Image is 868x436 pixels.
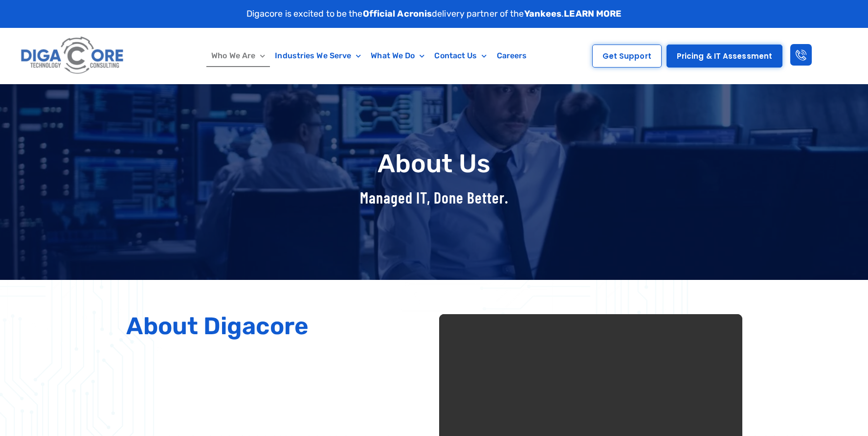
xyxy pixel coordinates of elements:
a: Careers [492,45,532,67]
strong: Official Acronis [363,8,432,19]
h2: About Digacore [126,314,429,338]
span: Managed IT, Done Better. [360,188,509,207]
span: Pricing & IT Assessment [677,52,772,60]
a: Industries We Serve [270,45,366,67]
a: What We Do [366,45,429,67]
span: Get Support [602,52,651,60]
strong: Yankees [524,8,562,19]
nav: Menu [172,45,566,67]
p: Digacore is excited to be the delivery partner of the . [246,7,622,21]
a: Get Support [592,45,662,68]
a: Contact Us [429,45,491,67]
h1: About Us [121,150,747,178]
a: LEARN MORE [564,8,622,19]
img: Digacore logo 1 [18,33,128,79]
a: Who We Are [206,45,270,67]
a: Pricing & IT Assessment [667,45,782,68]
